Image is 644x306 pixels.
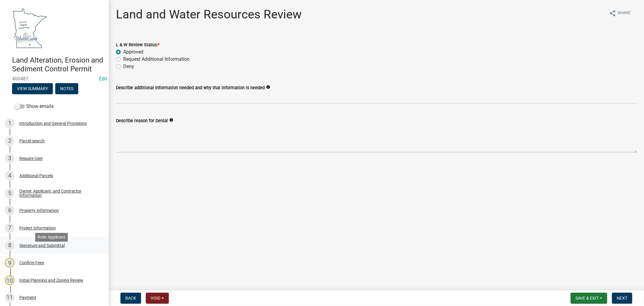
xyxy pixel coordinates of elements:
[5,171,14,181] div: 4
[5,119,14,128] div: 1
[146,293,169,304] button: Void
[12,6,48,50] img: Waseca County, Minnesota
[12,76,97,82] span: 460487
[5,223,14,233] div: 7
[612,293,632,304] button: Next
[116,86,265,90] label: Describe additional Information needed and why that information is needed
[571,293,607,304] button: Save & Exit
[5,154,14,163] div: 3
[125,296,136,301] span: Back
[55,86,78,91] wm-modal-confirm: Notes
[116,119,168,123] label: Describe reason for Denial
[99,76,107,82] wm-modal-confirm: Edit Application Number
[617,296,627,301] span: Next
[12,56,104,73] h4: Land Alteration, Erosion and Sediment Control Permit
[116,43,159,47] label: L & W Review Status:
[19,226,56,230] div: Project Information
[19,189,99,197] div: Owner, Applicant, and Contractor Information
[169,118,173,122] i: info
[19,295,36,300] div: Payment
[604,7,636,19] button: shareShare
[19,278,83,282] div: Initial Planning and Zoning Review
[123,63,134,70] label: Deny
[575,296,599,301] span: Save & Exit
[35,233,68,242] div: Role: Applicant
[123,48,143,56] label: Approved
[19,121,87,125] div: Introduction and General Provisions
[5,206,14,215] div: 6
[609,10,616,17] i: share
[120,293,141,304] button: Back
[151,296,160,301] span: Void
[617,10,631,17] span: Share
[5,293,14,302] div: 11
[266,85,270,89] i: info
[12,83,53,94] button: View Summary
[19,156,43,161] div: Require User
[5,241,14,250] div: 8
[19,174,53,178] div: Additional Parcels
[19,261,44,265] div: Confirm Fees
[55,83,78,94] button: Notes
[116,7,302,22] h1: Land and Water Resources Review
[19,243,65,248] div: Signature and Submittal
[19,208,59,213] div: Property Information
[5,188,14,198] div: 5
[5,275,14,285] div: 10
[19,139,45,143] div: Parcel search
[5,136,14,146] div: 2
[12,86,53,91] wm-modal-confirm: Summary
[14,103,54,110] label: Show emails
[5,258,14,268] div: 9
[99,76,107,82] a: Edit
[123,56,190,63] label: Request Additional Information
